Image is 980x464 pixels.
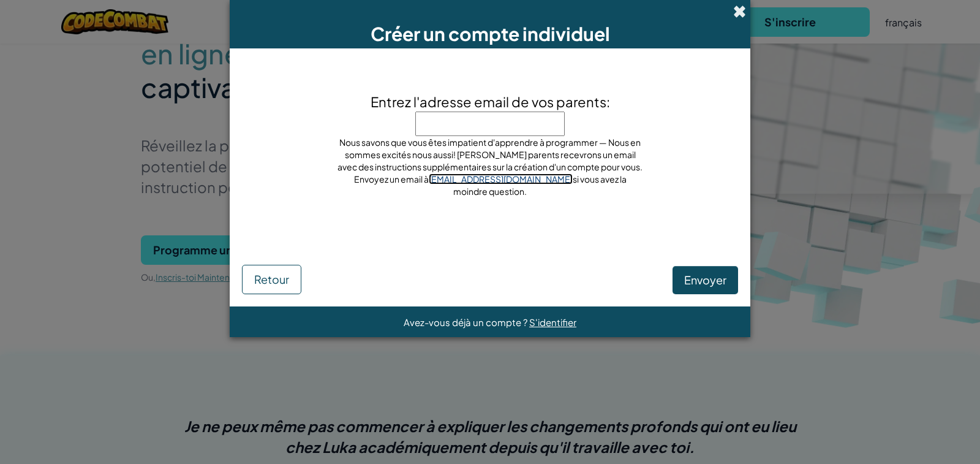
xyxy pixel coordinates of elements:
span: Retour [254,272,289,286]
a: S'identifier [529,316,576,328]
button: Envoyer [673,266,738,294]
span: Créer un compte individuel [371,22,610,45]
a: [EMAIL_ADDRESS][DOMAIN_NAME] [429,173,573,184]
span: Avez-vous déjà un compte ? [404,316,529,328]
span: Envoyer [684,273,726,287]
button: Retour [242,265,301,294]
span: Entrez l'adresse email de vos parents: [371,93,610,110]
span: Nous savons que vous êtes impatient d'apprendre à programmer — Nous en sommes excités nous aussi!... [337,137,643,197]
